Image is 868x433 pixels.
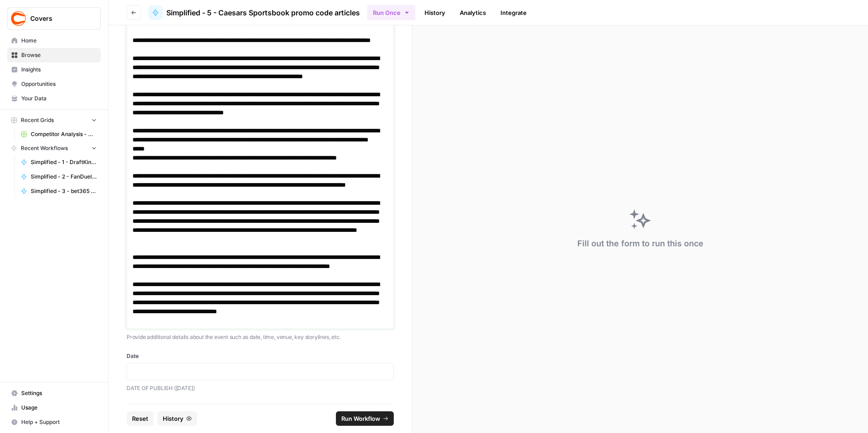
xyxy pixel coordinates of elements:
span: Settings [21,389,97,397]
button: Recent Grids [7,113,101,127]
span: Browse [21,51,97,59]
span: Recent Workflows [21,144,68,152]
a: Integrate [495,5,532,20]
span: Competitor Analysis - URL Specific Grid [31,130,97,138]
button: Run Once [367,5,415,20]
a: Simplified - 5 - Caesars Sportsbook promo code articles [148,5,360,20]
a: Your Data [7,91,101,106]
div: Fill out the form to run this once [577,237,703,250]
a: Usage [7,400,101,415]
a: History [419,5,451,20]
span: Simplified - 2 - FanDuel promo code articles [31,173,97,181]
span: Your Data [21,94,97,103]
img: Covers Logo [10,10,27,27]
span: Opportunities [21,80,97,88]
p: DATE OF PUBLISH ([DATE]) [127,384,394,393]
button: Reset [127,411,154,426]
a: Opportunities [7,77,101,91]
a: Settings [7,386,101,400]
span: Run Workflow [341,414,380,423]
span: Recent Grids [21,116,54,124]
button: Recent Workflows [7,141,101,155]
a: Simplified - 1 - DraftKings promo code articles [17,155,101,169]
a: Insights [7,62,101,77]
p: Provide additional details about the event such as date, time, venue, key storylines, etc. [127,333,394,342]
span: Usage [21,404,97,412]
a: Simplified - 3 - bet365 bonus code articles [17,184,101,198]
span: Home [21,37,97,45]
a: Simplified - 2 - FanDuel promo code articles [17,169,101,184]
span: Reset [132,414,148,423]
button: Help + Support [7,415,101,429]
button: Run Workflow [336,411,394,426]
button: History [157,411,197,426]
span: Simplified - 5 - Caesars Sportsbook promo code articles [166,7,360,18]
span: Help + Support [21,418,97,426]
span: Covers [30,14,85,23]
span: Insights [21,66,97,74]
span: Simplified - 1 - DraftKings promo code articles [31,158,97,166]
a: Home [7,33,101,48]
span: Simplified - 3 - bet365 bonus code articles [31,187,97,195]
a: Competitor Analysis - URL Specific Grid [17,127,101,141]
label: Date [127,352,394,360]
button: Workspace: Covers [7,7,101,30]
a: Analytics [454,5,491,20]
a: Browse [7,48,101,62]
span: History [163,414,184,423]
